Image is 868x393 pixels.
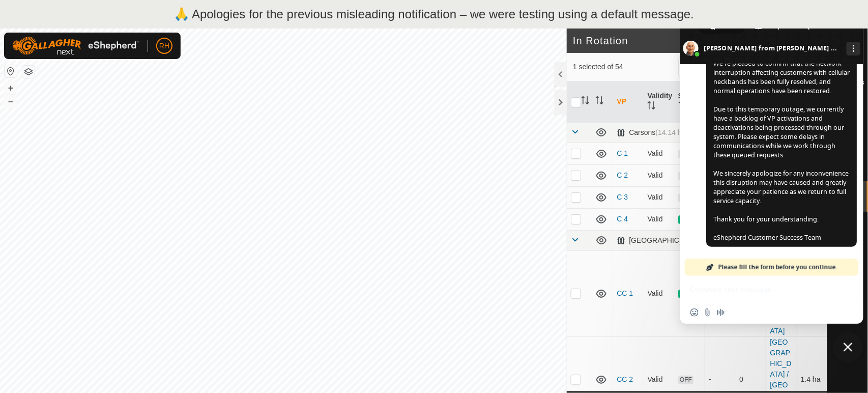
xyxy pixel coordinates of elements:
[159,41,169,51] span: RH
[690,308,699,317] span: Insert an emoji
[643,143,674,164] td: Valid
[847,42,860,55] div: More channels
[581,98,589,106] p-sorticon: Activate to sort
[678,193,693,202] span: OFF
[678,376,693,384] span: OFF
[595,98,603,106] p-sorticon: Activate to sort
[643,208,674,230] td: Valid
[617,236,807,245] div: [GEOGRAPHIC_DATA] / [GEOGRAPHIC_DATA]
[573,35,806,47] h2: In Rotation
[704,308,712,317] span: Send a file
[678,290,690,298] span: ON
[617,171,628,179] a: C 2
[617,128,688,137] div: Carsons
[617,375,633,383] a: CC 2
[613,81,643,123] th: VP
[12,37,139,55] img: Gallagher Logo
[617,193,628,201] a: C 3
[617,289,633,297] a: CC 1
[174,5,695,23] p: 🙏 Apologies for the previous misleading notification – we were testing using a default message.
[718,259,837,276] span: Please fill the form before you continue.
[5,82,17,94] button: +
[678,215,690,224] span: ON
[770,252,791,335] a: [GEOGRAPHIC_DATA] / [GEOGRAPHIC_DATA]
[709,374,731,385] div: -
[643,81,674,123] th: Validity
[679,56,802,77] input: Search (S)
[643,250,674,336] td: Valid
[678,150,693,158] span: OFF
[647,103,655,111] p-sorticon: Activate to sort
[655,128,688,136] span: (14.14 ha)
[617,215,628,223] a: C 4
[573,62,678,72] span: 1 selected of 54
[714,32,850,242] span: []() Hi All, We're pleased to confirm that the network interruption affecting customers with cell...
[22,66,35,78] button: Map Layers
[643,186,674,208] td: Valid
[5,95,17,107] button: –
[617,149,628,157] a: C 1
[5,65,17,77] button: Reset Map
[717,308,725,317] span: Audio message
[833,332,863,362] div: Close chat
[678,172,693,180] span: OFF
[678,103,686,111] p-sorticon: Activate to sort
[643,164,674,186] td: Valid
[674,81,705,123] th: Status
